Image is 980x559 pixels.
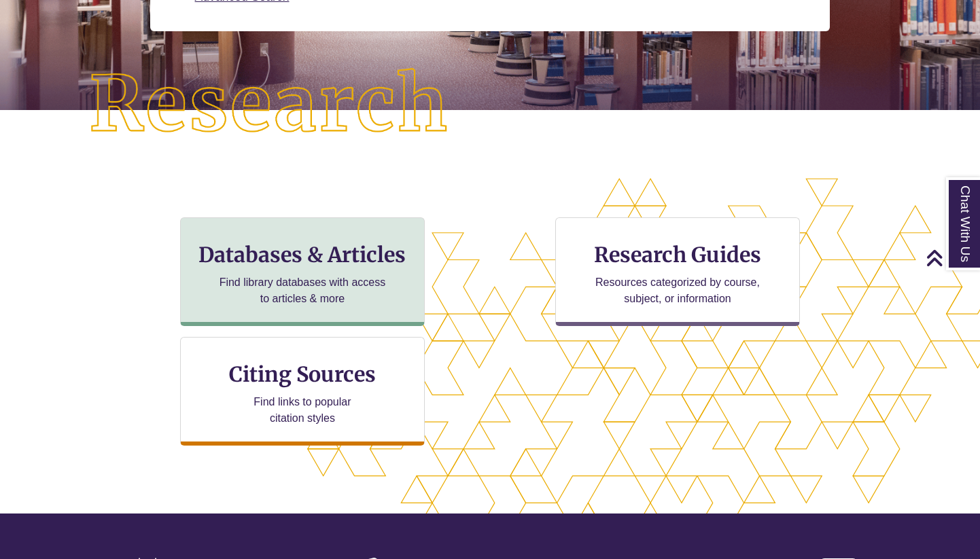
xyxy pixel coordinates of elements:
[180,337,425,446] a: Citing Sources Find links to popular citation styles
[214,274,391,307] p: Find library databases with access to articles & more
[926,249,977,267] a: Back to Top
[192,242,413,268] h3: Databases & Articles
[555,217,800,326] a: Research Guides Resources categorized by course, subject, or information
[589,274,767,307] p: Resources categorized by course, subject, or information
[567,242,788,268] h3: Research Guides
[49,29,490,181] img: Research
[220,361,385,387] h3: Citing Sources
[236,394,368,427] p: Find links to popular citation styles
[180,217,425,326] a: Databases & Articles Find library databases with access to articles & more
